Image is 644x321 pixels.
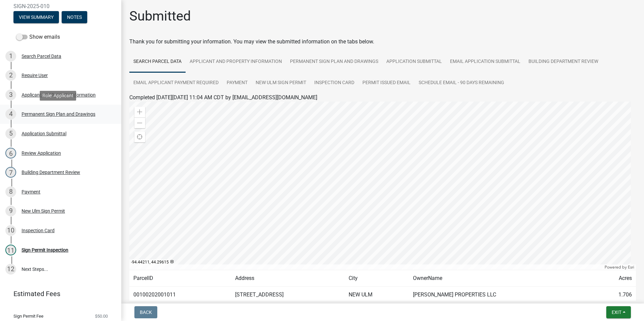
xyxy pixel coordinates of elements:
td: 00100202001011 [129,287,231,303]
span: $50.00 [95,314,108,318]
div: Payment [22,189,40,194]
a: Permit Issued Email [358,72,415,94]
span: Back [140,310,152,315]
td: [PERSON_NAME] PROPERTIES LLC [409,287,592,303]
td: OwnerName [409,270,592,287]
div: Find my location [134,132,145,142]
wm-modal-confirm: Summary [13,15,59,20]
td: 1.706 [592,287,636,303]
button: Back [134,306,157,318]
div: 6 [5,148,16,158]
td: NEW ULM [345,287,409,303]
a: Estimated Fees [5,287,110,300]
a: Email Applicant Payment Required [129,72,223,94]
div: Review Application [22,151,61,155]
a: Payment [223,72,252,94]
a: Esri [628,265,634,270]
div: 8 [5,186,16,197]
label: Show emails [16,33,60,41]
div: 7 [5,167,16,178]
div: Building Department Review [22,170,80,175]
span: Completed [DATE][DATE] 11:04 AM CDT by [EMAIL_ADDRESS][DOMAIN_NAME] [129,94,317,101]
a: Search Parcel Data [129,51,186,73]
a: Schedule Email - 90 Days Remaining [415,72,508,94]
td: ParcelID [129,270,231,287]
td: City [345,270,409,287]
span: SIGN-2025-010 [13,3,108,9]
div: 12 [5,264,16,275]
div: Application Submittal [22,131,66,136]
div: 4 [5,109,16,119]
button: Exit [606,306,631,318]
div: Applicant and Property Information [22,93,96,97]
div: Inspection Card [22,228,55,233]
div: Zoom in [134,107,145,117]
a: Applicant and Property Information [186,51,286,73]
div: 2 [5,70,16,81]
div: 3 [5,90,16,100]
td: Address [231,270,345,287]
span: Sign Permit Fee [13,314,43,318]
a: Permanent Sign Plan and Drawings [286,51,382,73]
div: Zoom out [134,117,145,128]
div: Thank you for submitting your information. You may view the submitted information on the tabs below. [129,38,636,46]
a: New Ulm Sign Permit [252,72,310,94]
a: Application Submittal [382,51,446,73]
div: Role: Applicant [40,91,76,101]
wm-modal-confirm: Notes [62,15,87,20]
div: 5 [5,128,16,139]
td: Acres [592,270,636,287]
div: Search Parcel Data [22,54,61,59]
span: Exit [612,310,621,315]
button: View Summary [13,11,59,23]
a: Inspection Card [310,72,358,94]
div: 1 [5,51,16,62]
a: Email Application Submittal [446,51,524,73]
button: Notes [62,11,87,23]
div: Permanent Sign Plan and Drawings [22,112,95,116]
div: Require User [22,73,48,78]
a: Building Department Review [524,51,602,73]
div: Sign Permit Inspection [22,248,68,252]
h1: Submitted [129,8,191,24]
div: 9 [5,206,16,216]
div: New Ulm Sign Permit [22,209,65,213]
div: 10 [5,225,16,236]
div: Powered by [603,264,636,270]
div: 11 [5,245,16,255]
td: [STREET_ADDRESS] [231,287,345,303]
